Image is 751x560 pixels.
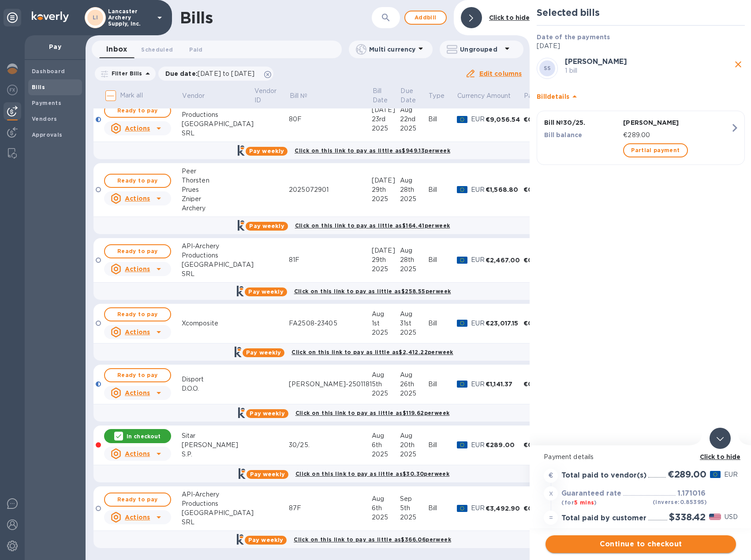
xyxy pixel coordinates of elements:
strong: € [549,472,553,479]
span: Ready to pay [112,370,163,381]
div: Aug [372,494,400,504]
div: [GEOGRAPHIC_DATA] [182,508,254,518]
div: Aug [372,370,400,380]
p: EUR [471,441,486,450]
u: Edit columns [479,70,522,77]
div: [DATE] [372,246,400,255]
div: Peer [182,167,254,176]
div: €1,568.80 [486,185,523,194]
div: [GEOGRAPHIC_DATA] [182,260,254,269]
p: EUR [471,319,486,328]
div: Unpin categories [4,9,21,26]
b: Pay weekly [249,223,284,229]
p: Amount [486,91,511,101]
div: 2025 [372,513,400,522]
div: [PERSON_NAME] [182,441,254,450]
div: 26th [400,380,428,389]
p: EUR [471,504,486,513]
div: API-Archery [182,242,254,251]
div: Aug [400,370,428,380]
b: Pay weekly [246,349,281,356]
b: Approvals [32,131,63,138]
p: EUR [724,470,738,479]
span: Inbox [106,43,127,56]
div: 6th [372,441,400,450]
button: Ready to pay [104,493,171,507]
b: Bill details [537,93,569,100]
h3: Total paid to vendor(s) [561,471,646,480]
div: 31st [400,319,428,328]
span: Vendor [182,91,216,101]
span: Partial payment [631,145,680,156]
div: €0.00 [523,504,550,513]
p: In checkout [127,433,161,440]
h3: 1.171016 [677,489,706,498]
p: Mark all [120,91,143,100]
p: USD [725,512,738,522]
div: SRL [182,269,254,279]
div: 30/25. [289,441,372,450]
div: Bill [428,441,457,450]
div: 80F [289,115,372,124]
u: Actions [125,125,150,132]
p: 1 bill [565,66,732,75]
b: Click to hide [489,14,530,21]
h3: Total paid by customer [561,514,646,523]
p: Currency [457,91,485,101]
div: 2025 [372,194,400,204]
div: 28th [400,255,428,265]
b: SS [544,65,551,71]
b: Pay weekly [248,288,283,295]
div: Aug [400,431,428,441]
button: Addbill [404,11,447,25]
div: 87F [289,504,372,513]
p: Ungrouped [460,45,502,54]
b: Click on this link to pay as little as $119.62 per week [295,410,450,416]
div: 2025 [372,265,400,274]
b: Click to hide [700,453,741,460]
b: Click on this link to pay as little as $258.55 per week [294,288,451,295]
p: EUR [471,115,486,124]
div: 2025 [400,124,428,133]
div: 81F [289,255,372,265]
p: Vendor ID [254,86,277,105]
p: Filter Bills [108,70,142,77]
button: Ready to pay [104,104,171,118]
span: Ready to pay [112,246,163,257]
div: 28th [400,185,428,194]
p: Bill Date [373,86,388,105]
span: Paid [524,91,549,101]
div: Xcomposite [182,319,254,328]
span: Ready to pay [112,309,163,320]
p: Bill № [290,91,308,101]
div: 2025 [400,194,428,204]
p: EUR [471,185,486,194]
div: [PERSON_NAME]-2501181 [289,380,372,389]
div: 23rd [372,115,400,124]
div: Billdetails [537,82,745,111]
span: Bill № [290,91,319,101]
div: Aug [400,105,428,115]
div: Zniper [182,194,254,204]
button: Ready to pay [104,174,171,188]
div: Productions [182,110,254,119]
p: Bill balance [544,131,620,139]
b: (for ) [561,499,597,506]
p: Pay [32,42,78,51]
div: 2025 [372,450,400,459]
span: Bill Date [373,86,400,105]
div: €0.00 [523,319,550,328]
div: €9,056.54 [486,115,523,124]
b: Pay weekly [248,537,283,543]
div: = [544,511,558,525]
div: Productions [182,251,254,260]
p: Paid [524,91,538,101]
div: €289.00 [486,441,523,449]
p: Lancaster Archery Supply, Inc. [108,8,152,27]
button: close [732,58,745,71]
div: Aug [372,310,400,319]
u: Actions [125,265,150,273]
div: 5th [400,504,428,513]
button: Partial payment [623,143,687,157]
